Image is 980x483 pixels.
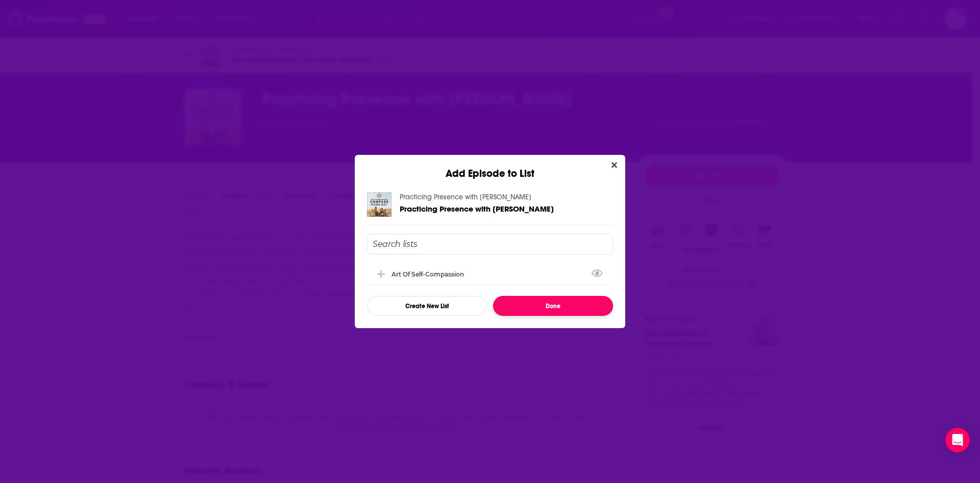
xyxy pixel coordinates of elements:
[367,192,391,217] img: Practicing Presence with Joy Prouty
[400,204,554,214] span: Practicing Presence with [PERSON_NAME]
[400,204,554,213] a: Practicing Presence with Joy Prouty
[367,263,613,285] div: Art of Self-Compassion
[355,155,625,180] div: Add Episode to List
[945,428,970,452] div: Open Intercom Messenger
[464,276,470,277] button: View Link
[367,296,487,316] button: Create New List
[400,193,531,201] a: Practicing Presence with Joy Prouty
[367,234,613,255] input: Search lists
[391,270,470,278] div: Art of Self-Compassion
[367,234,613,316] div: Add Episode To List
[607,159,621,172] button: Close
[493,296,613,316] button: Done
